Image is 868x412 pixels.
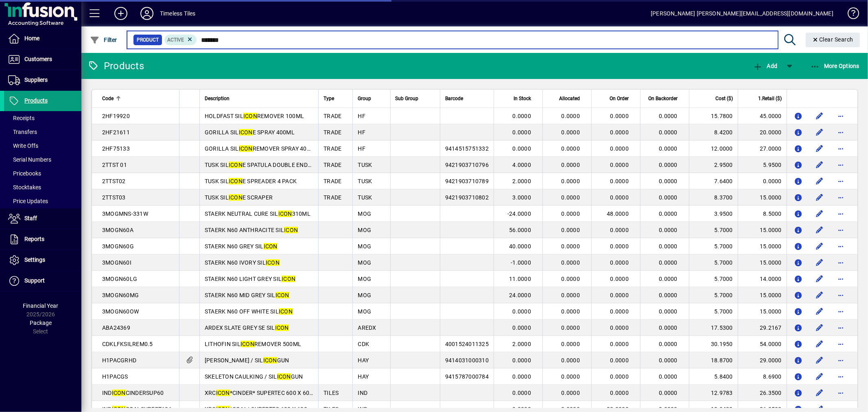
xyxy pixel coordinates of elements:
td: 29.2167 [738,320,787,336]
span: IND [358,390,367,396]
span: 0.0000 [513,324,531,331]
span: 0.0000 [562,259,580,266]
a: Stocktakes [4,180,81,194]
span: 0.0000 [513,129,531,136]
button: More options [834,272,847,285]
span: TUSK [358,194,372,201]
button: Edit [813,272,826,285]
button: Edit [813,126,826,139]
td: 7.6400 [689,173,738,189]
span: 2HF19920 [102,113,130,119]
td: 20.0000 [738,124,787,140]
button: Filter [88,33,119,47]
span: H1PACGS [102,373,128,380]
button: Edit [813,256,826,269]
div: Barcode [445,94,489,103]
span: 11.0000 [509,276,531,282]
button: More options [834,224,847,237]
span: Receipts [8,115,35,121]
span: ABA24369 [102,324,130,331]
span: 0.0000 [659,194,678,201]
span: 0.0000 [513,308,531,315]
span: 0.0000 [659,145,678,152]
span: 0.0000 [562,129,580,136]
em: ICON [278,210,292,217]
em: ICON [264,243,278,250]
em: ICON [282,276,295,282]
div: Allocated [548,94,587,103]
span: Support [24,277,45,284]
span: 0.0000 [562,243,580,250]
em: ICON [243,113,257,119]
div: Sub Group [396,94,435,103]
td: 5.7000 [689,254,738,271]
td: 5.7000 [689,238,738,254]
button: Edit [813,175,826,188]
button: More options [834,142,847,155]
td: 5.8400 [689,368,738,385]
a: Customers [4,49,81,70]
span: 0.0000 [562,357,580,364]
a: Transfers [4,125,81,139]
td: 5.9500 [738,157,787,173]
button: Profile [134,6,160,21]
span: 9421903710796 [445,162,489,168]
span: On Order [610,94,629,103]
span: Financial Year [23,302,59,309]
span: STAERK N60 GREY SIL [205,243,278,250]
span: IND CINDERSUP60 [102,390,164,396]
span: 0.0000 [659,341,678,347]
span: SKELETON CAULKING / SIL GUN [205,373,303,380]
div: Type [324,94,348,103]
span: 9421903710789 [445,178,489,184]
span: HF [358,129,365,136]
td: 15.0000 [738,222,787,238]
span: 0.0000 [659,373,678,380]
span: Clear Search [812,36,854,43]
span: [PERSON_NAME] / SIL GUN [205,357,289,364]
td: 30.1950 [689,336,738,352]
td: 15.0000 [738,287,787,303]
em: ICON [266,259,280,266]
span: Group [358,94,371,103]
td: 5.7000 [689,303,738,320]
td: 3.9500 [689,206,738,222]
span: 9414031000310 [445,357,489,364]
span: 0.0000 [659,178,678,184]
button: Add [751,59,779,73]
button: More options [834,289,847,302]
td: 26.3500 [738,385,787,401]
span: Active [168,37,184,43]
button: More options [834,370,847,383]
span: 0.0000 [562,210,580,217]
a: Write Offs [4,139,81,153]
span: 0.0000 [562,162,580,168]
button: Edit [813,305,826,318]
span: GORILLA SIL E SPRAY 400ML [205,129,295,136]
td: 45.0000 [738,108,787,124]
td: 15.0000 [738,238,787,254]
span: 24.0000 [509,292,531,298]
span: 2TTST 01 [102,162,127,168]
span: 3MOGMNS-331W [102,210,148,217]
span: STAERK N60 ANTHRACITE SIL [205,227,298,233]
span: 0.0000 [610,113,629,119]
span: Settings [24,256,45,263]
span: HAY [358,373,369,380]
span: 2.0000 [513,178,531,184]
div: In Stock [499,94,538,103]
td: 29.0000 [738,352,787,368]
em: ICON [241,341,254,347]
span: 40.0000 [509,243,531,250]
span: 9421903710802 [445,194,489,201]
span: STAERK NEUTRAL CURE SIL 310ML [205,210,310,217]
span: TUSK [358,162,372,168]
button: Edit [813,191,826,204]
a: Receipts [4,111,81,125]
span: 0.0000 [659,162,678,168]
span: 0.0000 [610,276,629,282]
td: 15.0000 [738,189,787,206]
td: 17.5300 [689,320,738,336]
span: In Stock [514,94,531,103]
button: More options [834,158,847,171]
